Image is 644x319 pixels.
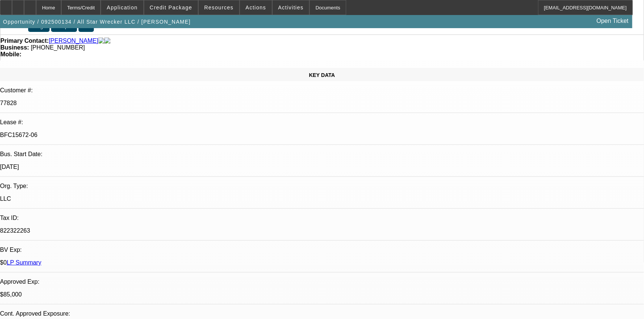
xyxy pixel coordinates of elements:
[0,51,21,57] strong: Mobile:
[98,38,104,44] img: facebook-icon.png
[0,44,29,51] strong: Business:
[101,0,143,15] button: Application
[7,259,41,266] a: LP Summary
[3,19,191,25] span: Opportunity / 092500134 / All Star Wrecker LLC / [PERSON_NAME]
[49,38,98,44] a: [PERSON_NAME]
[594,15,632,27] a: Open Ticket
[31,44,85,51] span: [PHONE_NUMBER]
[240,0,272,15] button: Actions
[309,72,335,78] span: KEY DATA
[278,5,304,11] span: Activities
[273,0,309,15] button: Activities
[144,0,198,15] button: Credit Package
[107,5,137,11] span: Application
[204,5,234,11] span: Resources
[0,38,49,44] strong: Primary Contact:
[246,5,266,11] span: Actions
[150,5,192,11] span: Credit Package
[199,0,239,15] button: Resources
[104,38,110,44] img: linkedin-icon.png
